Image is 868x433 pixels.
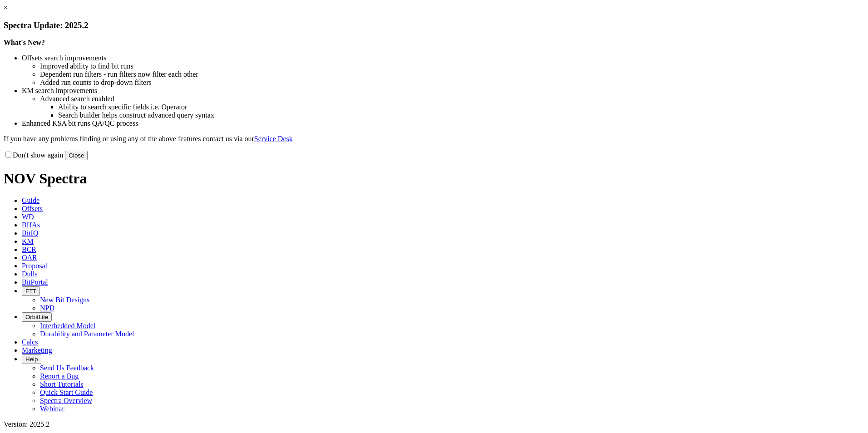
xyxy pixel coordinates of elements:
span: Offsets [22,205,43,212]
span: Marketing [22,346,52,354]
a: NPD [40,304,54,312]
li: Ability to search specific fields i.e. Operator [58,103,864,111]
li: Dependent run filters - run filters now filter each other [40,70,864,79]
span: BCR [22,246,36,253]
span: Help [25,356,38,363]
a: Webinar [40,405,64,413]
a: Short Tutorials [40,380,84,388]
span: KM [22,237,34,245]
h1: NOV Spectra [4,170,864,187]
p: If you have any problems finding or using any of the above features contact us via our [4,135,864,143]
a: Send Us Feedback [40,364,94,372]
strong: What's New? [4,39,45,46]
li: Advanced search enabled [40,95,864,103]
a: Service Desk [254,135,293,143]
div: Version: 2025.2 [4,420,864,428]
span: Proposal [22,262,47,270]
span: OrbitLite [25,314,48,320]
li: KM search improvements [22,87,864,95]
li: Offsets search improvements [22,54,864,62]
h3: Spectra Update: 2025.2 [4,20,864,30]
a: Interbedded Model [40,322,95,330]
span: OAR [22,254,37,261]
span: Calcs [22,338,38,346]
input: Don't show again [5,152,11,157]
button: Close [65,151,88,160]
span: FTT [25,288,36,295]
span: Guide [22,197,39,204]
span: BitIQ [22,229,38,237]
li: Enhanced KSA bit runs QA/QC process [22,119,864,128]
a: × [4,4,8,11]
label: Don't show again [4,151,63,159]
li: Improved ability to find bit runs [40,62,864,70]
li: Added run counts to drop-down filters [40,79,864,87]
span: BHAs [22,221,40,229]
a: New Bit Designs [40,296,89,304]
a: Report a Bug [40,372,79,380]
span: BitPortal [22,278,48,286]
span: Dulls [22,270,38,278]
a: Spectra Overview [40,397,92,404]
a: Durability and Parameter Model [40,330,134,338]
a: Quick Start Guide [40,389,93,396]
li: Search builder helps construct advanced query syntax [58,111,864,119]
span: WD [22,213,34,221]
